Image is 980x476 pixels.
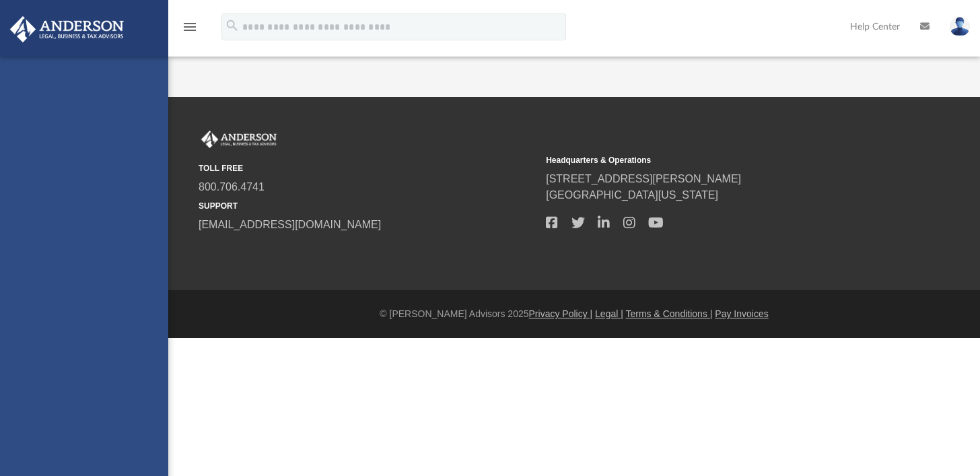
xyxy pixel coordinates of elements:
a: Privacy Policy | [529,308,593,319]
a: Legal | [595,308,623,319]
a: [EMAIL_ADDRESS][DOMAIN_NAME] [199,219,381,230]
small: TOLL FREE [199,162,536,174]
a: menu [182,26,198,35]
a: Pay Invoices [715,308,768,319]
i: search [225,18,240,33]
a: [GEOGRAPHIC_DATA][US_STATE] [546,189,718,201]
i: menu [182,19,198,35]
a: 800.706.4741 [199,181,265,193]
small: Headquarters & Operations [546,154,884,166]
img: User Pic [950,17,970,36]
small: SUPPORT [199,200,536,212]
div: © [PERSON_NAME] Advisors 2025 [168,307,980,321]
img: Anderson Advisors Platinum Portal [199,131,279,148]
img: Anderson Advisors Platinum Portal [6,16,128,42]
a: [STREET_ADDRESS][PERSON_NAME] [546,173,741,184]
a: Terms & Conditions | [626,308,713,319]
